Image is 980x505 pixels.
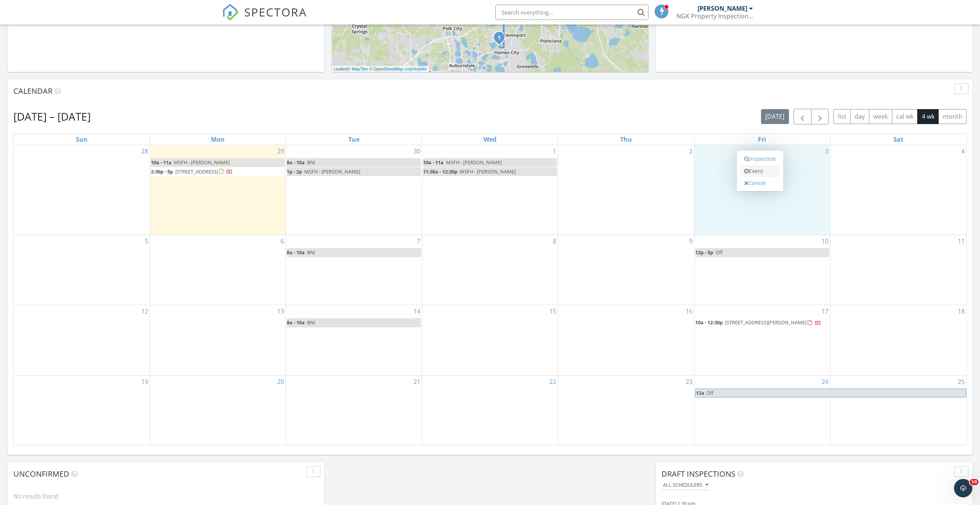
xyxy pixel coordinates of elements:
[222,10,307,26] a: SPECTORA
[151,168,173,175] span: 2:30p - 5p
[558,145,694,235] td: Go to October 2, 2025
[347,134,361,145] a: Tuesday
[286,235,422,305] td: Go to October 7, 2025
[663,482,708,488] div: All schedulers
[14,145,150,235] td: Go to September 28, 2025
[460,168,516,175] span: MSFH - [PERSON_NAME]
[688,235,694,247] a: Go to October 9, 2025
[422,305,558,375] td: Go to October 15, 2025
[956,235,966,247] a: Go to October 11, 2025
[286,145,422,235] td: Go to September 30, 2025
[412,376,422,388] a: Go to October 21, 2025
[830,375,966,445] td: Go to October 25, 2025
[820,305,830,317] a: Go to October 17, 2025
[150,235,286,305] td: Go to October 6, 2025
[756,134,768,145] a: Friday
[140,376,150,388] a: Go to October 19, 2025
[495,5,648,20] input: Search everything...
[276,376,286,388] a: Go to October 20, 2025
[695,318,829,327] a: 10a - 12:30p [STREET_ADDRESS][PERSON_NAME]
[558,375,694,445] td: Go to October 23, 2025
[740,153,780,165] a: Inspection
[423,159,444,166] span: 10a - 11a
[482,134,498,145] a: Wednesday
[706,389,714,396] span: Off
[833,109,851,124] button: list
[820,235,830,247] a: Go to October 10, 2025
[334,67,346,71] a: Leaflet
[661,480,710,490] button: All schedulers
[954,479,972,497] iframe: Intercom live chat
[304,168,360,175] span: MSFH - [PERSON_NAME]
[13,86,52,96] span: Calendar
[548,305,558,317] a: Go to October 15, 2025
[287,319,305,326] span: 8a - 10a
[684,305,694,317] a: Go to October 16, 2025
[869,109,892,124] button: week
[74,134,89,145] a: Sunday
[740,165,780,177] a: Event
[332,66,428,72] div: |
[694,235,830,305] td: Go to October 10, 2025
[725,319,807,326] span: [STREET_ADDRESS][PERSON_NAME]
[694,145,830,235] td: Go to October 3, 2025
[830,145,966,235] td: Go to October 4, 2025
[740,177,780,189] a: Cancel
[307,249,315,256] span: BNI
[150,375,286,445] td: Go to October 20, 2025
[307,159,315,166] span: BNI
[369,67,426,71] a: © OpenStreetMap contributors
[286,305,422,375] td: Go to October 14, 2025
[287,168,302,175] span: 1p - 2p
[892,134,905,145] a: Saturday
[13,109,91,124] h2: [DATE] – [DATE]
[150,305,286,375] td: Go to October 13, 2025
[151,159,171,166] span: 10a - 11a
[695,319,723,326] span: 10a - 12:30p
[917,109,939,124] button: 4 wk
[276,145,286,157] a: Go to September 29, 2025
[14,375,150,445] td: Go to October 19, 2025
[811,109,829,124] button: Next
[938,109,967,124] button: month
[13,469,69,479] span: Unconfirmed
[209,134,226,145] a: Monday
[688,145,694,157] a: Go to October 2, 2025
[696,389,705,397] span: 12a
[422,235,558,305] td: Go to October 8, 2025
[684,376,694,388] a: Go to October 23, 2025
[423,168,457,175] span: 11:30a - 12:30p
[14,235,150,305] td: Go to October 5, 2025
[960,145,966,157] a: Go to October 4, 2025
[830,305,966,375] td: Go to October 18, 2025
[695,249,713,256] span: 12p - 5p
[174,159,230,166] span: MSFH - [PERSON_NAME]
[661,469,735,479] span: Draft Inspections
[422,375,558,445] td: Go to October 22, 2025
[412,145,422,157] a: Go to September 30, 2025
[150,145,286,235] td: Go to September 29, 2025
[143,235,150,247] a: Go to October 5, 2025
[499,37,504,42] div: 104 Richmar Ave, Haines City, FL 33844
[287,249,305,256] span: 8a - 10a
[140,145,150,157] a: Go to September 28, 2025
[286,375,422,445] td: Go to October 21, 2025
[422,145,558,235] td: Go to October 1, 2025
[244,4,307,20] span: SPECTORA
[140,305,150,317] a: Go to October 12, 2025
[498,35,501,41] i: 1
[287,159,305,166] span: 8a - 10a
[697,5,747,12] div: [PERSON_NAME]
[820,376,830,388] a: Go to October 24, 2025
[276,305,286,317] a: Go to October 13, 2025
[794,109,812,124] button: Previous
[551,235,558,247] a: Go to October 8, 2025
[548,376,558,388] a: Go to October 22, 2025
[694,375,830,445] td: Go to October 24, 2025
[415,235,422,247] a: Go to October 7, 2025
[676,12,753,20] div: NGK Property Inspections, LLC
[279,235,286,247] a: Go to October 6, 2025
[558,305,694,375] td: Go to October 16, 2025
[151,168,233,175] a: 2:30p - 5p [STREET_ADDRESS]
[412,305,422,317] a: Go to October 14, 2025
